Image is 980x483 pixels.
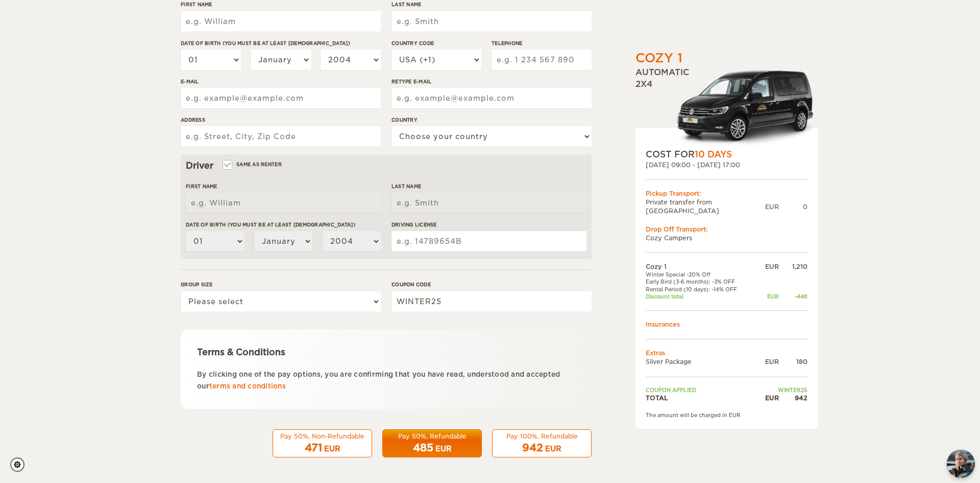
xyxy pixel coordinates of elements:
div: Pay 100%, Refundable [499,432,585,441]
td: WINTER25 [756,386,807,394]
td: Rental Period (10 days): -14% OFF [646,286,756,293]
input: e.g. Street, City, Zip Code [181,126,381,147]
input: Same as renter [224,163,230,169]
span: 471 [305,442,322,454]
div: Pay 50%, Non-Refundable [279,432,365,441]
button: Pay 50%, Non-Refundable 471 EUR [273,429,372,458]
div: [DATE] 09:00 - [DATE] 17:00 [646,160,807,169]
div: EUR [324,444,340,454]
label: Last Name [391,182,586,190]
div: 0 [779,202,807,211]
div: The amount will be charged in EUR [646,411,807,419]
div: 180 [779,357,807,366]
label: Country [391,116,592,124]
label: Coupon code [391,281,592,288]
input: e.g. William [186,193,381,213]
div: 1,210 [779,262,807,271]
td: Insurances [646,320,807,329]
td: Cozy Campers [646,234,807,242]
div: COST FOR [646,148,807,160]
label: Address [181,116,381,124]
div: Automatic 2x4 [635,67,818,148]
span: 485 [413,442,433,454]
input: e.g. Smith [391,11,592,32]
td: Discount total [646,293,756,300]
a: Cookie settings [10,457,31,472]
td: Cozy 1 [646,262,756,271]
div: Cozy 1 [635,50,682,67]
label: Date of birth (You must be at least [DEMOGRAPHIC_DATA]) [181,39,381,47]
p: By clicking one of the pay options, you are confirming that you have read, understood and accepte... [197,369,575,393]
div: Pay 50%, Refundable [389,432,475,441]
td: Early Bird (3-6 months): -3% OFF [646,278,756,285]
div: EUR [435,444,452,454]
input: e.g. Smith [391,193,586,213]
div: EUR [756,293,779,300]
td: Winter Special -20% Off [646,271,756,278]
div: 942 [779,394,807,402]
button: Pay 50%, Refundable 485 EUR [382,429,482,458]
label: Last Name [391,1,592,8]
label: Driving License [391,221,586,228]
label: Same as renter [224,159,282,169]
input: e.g. 14789654B [391,231,586,251]
div: Driver [186,159,586,172]
label: Date of birth (You must be at least [DEMOGRAPHIC_DATA]) [186,221,381,228]
label: First Name [181,1,381,8]
div: EUR [756,394,779,402]
label: First Name [186,182,381,190]
div: EUR [756,357,779,366]
div: Drop Off Transport: [646,225,807,234]
div: -448 [779,293,807,300]
img: Volkswagen-Caddy-MaxiCrew_.png [676,70,818,148]
div: EUR [765,202,779,211]
div: EUR [545,444,561,454]
div: Pickup Transport: [646,189,807,198]
label: Country Code [391,39,481,47]
input: e.g. 1 234 567 890 [492,50,592,70]
div: EUR [756,262,779,271]
td: Private transfer from [GEOGRAPHIC_DATA] [646,198,765,215]
td: Silver Package [646,357,756,366]
input: e.g. William [181,11,381,32]
label: E-mail [181,78,381,85]
span: 942 [522,442,543,454]
span: 10 Days [695,149,732,159]
button: Pay 100%, Refundable 942 EUR [492,429,592,458]
td: Extras [646,349,807,357]
input: e.g. example@example.com [181,88,381,108]
label: Group size [181,281,381,288]
img: Freyja at Cozy Campers [947,450,975,478]
input: e.g. example@example.com [391,88,592,108]
div: Terms & Conditions [197,346,575,358]
a: terms and conditions [209,382,286,390]
label: Telephone [492,39,592,47]
td: TOTAL [646,394,756,402]
td: Coupon applied [646,386,756,394]
label: Retype E-mail [391,78,592,85]
button: chat-button [947,450,975,478]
